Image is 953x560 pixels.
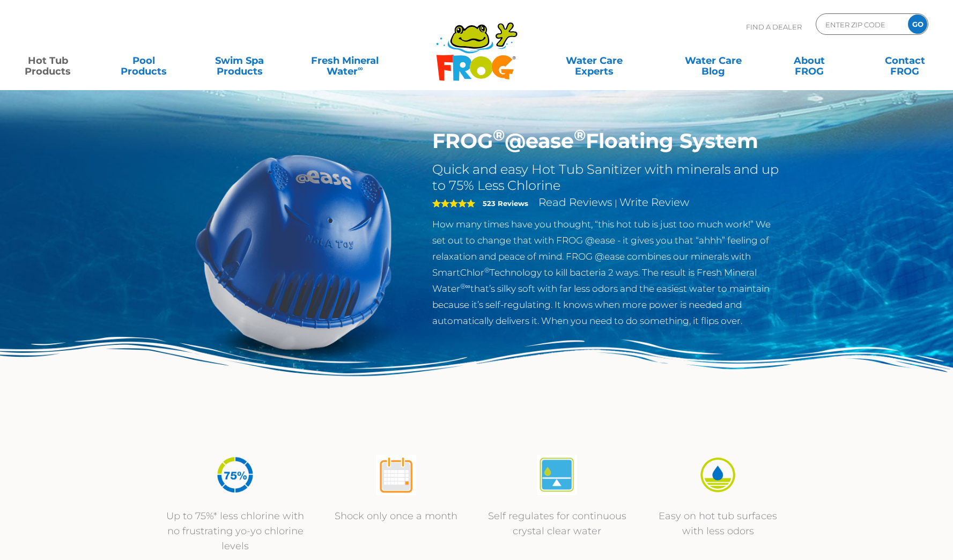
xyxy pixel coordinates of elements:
[432,129,782,153] h1: FROG @ease Floating System
[908,14,927,34] input: GO
[460,282,470,290] sup: ®∞
[376,455,416,495] img: atease-icon-shock-once
[358,64,363,72] sup: ∞
[676,50,751,71] a: Water CareBlog
[746,13,802,40] p: Find A Dealer
[868,50,942,71] a: ContactFROG
[493,126,505,144] sup: ®
[432,161,782,194] h2: Quick and easy Hot Tub Sanitizer with minerals and up to 75% Less Chlorine
[107,50,181,71] a: PoolProducts
[538,196,612,209] a: Read Reviews
[537,455,577,495] img: atease-icon-self-regulates
[11,50,85,71] a: Hot TubProducts
[487,509,627,539] p: Self regulates for continuous crystal clear water
[327,509,466,524] p: Shock only once a month
[432,199,475,208] span: 5
[574,126,586,144] sup: ®
[483,199,528,208] strong: 523 Reviews
[615,198,617,208] span: |
[772,50,846,71] a: AboutFROG
[202,50,277,71] a: Swim SpaProducts
[215,455,255,495] img: icon-atease-75percent-less
[619,196,689,209] a: Write Review
[824,17,897,32] input: Zip Code Form
[166,509,305,554] p: Up to 75%* less chlorine with no frustrating yo-yo chlorine levels
[432,216,782,329] p: How many times have you thought, “this hot tub is just too much work!” We set out to change that ...
[534,50,655,71] a: Water CareExperts
[648,509,788,539] p: Easy on hot tub surfaces with less odors
[171,129,417,374] img: hot-tub-product-atease-system.png
[484,266,490,274] sup: ®
[298,50,391,71] a: Fresh MineralWater∞
[698,455,738,495] img: icon-atease-easy-on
